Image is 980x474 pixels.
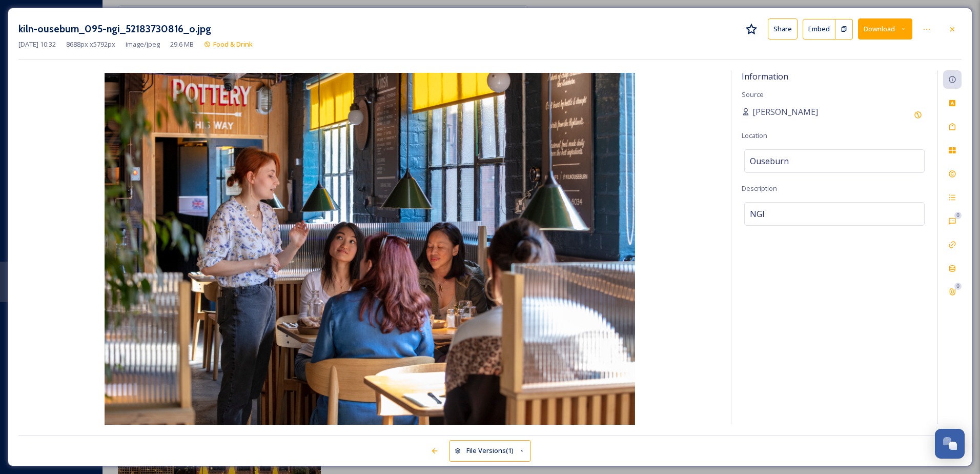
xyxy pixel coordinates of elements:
[126,39,160,49] span: image/jpeg
[935,429,965,459] button: Open Chat
[742,131,767,140] span: Location
[742,71,788,82] span: Information
[18,22,211,36] h3: kiln-ouseburn_095-ngi_52183730816_o.jpg
[954,212,962,219] div: 0
[449,440,531,461] button: File Versions(1)
[768,18,798,39] button: Share
[742,184,777,193] span: Description
[170,39,194,49] span: 29.6 MB
[18,73,721,427] img: kiln-ouseburn_095-ngi_52183730816_o.jpg
[742,90,764,99] span: Source
[750,208,765,220] span: NGI
[954,283,962,290] div: 0
[750,155,789,167] span: Ouseburn
[752,106,818,118] span: [PERSON_NAME]
[18,39,56,49] span: [DATE] 10:32
[213,39,253,49] span: Food & Drink
[858,18,912,39] button: Download
[66,39,115,49] span: 8688 px x 5792 px
[803,19,835,39] button: Embed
